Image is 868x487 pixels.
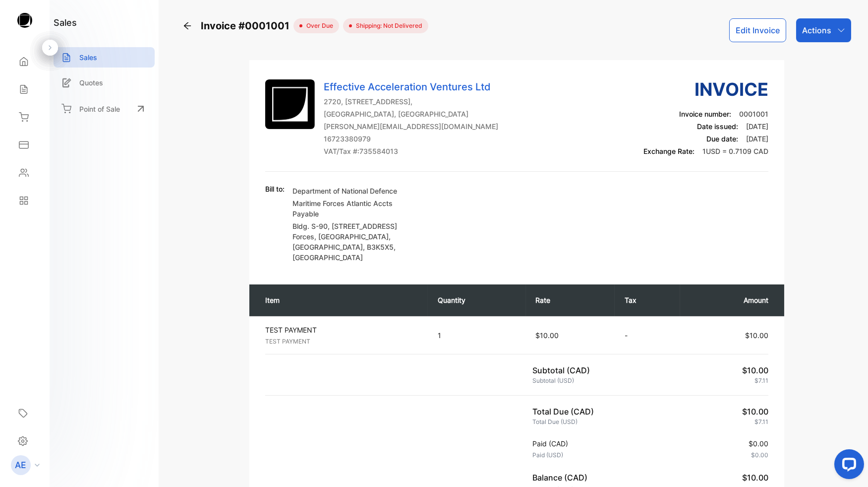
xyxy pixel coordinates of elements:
[754,418,768,425] span: $7.11
[302,21,333,30] span: over due
[697,122,738,131] span: Date issued:
[742,473,768,483] span: $10.00
[324,146,498,156] p: VAT/Tax #: 735584013
[702,147,768,155] span: 1USD = 0.7109 CAD
[533,417,582,426] p: Total Due (USD)
[751,451,768,459] span: $0.00
[265,337,420,346] p: TEST PAYMENT
[745,331,768,340] span: $10.00
[802,24,831,36] p: Actions
[54,16,77,29] h1: sales
[54,98,155,120] a: Point of Sale
[201,18,293,33] span: Invoice #0001001
[749,439,768,448] span: $0.00
[363,243,394,251] span: , B3K5X5
[438,330,516,341] p: 1
[79,77,103,88] p: Quotes
[292,186,406,196] p: Department of National Defence
[796,18,851,42] button: Actions
[643,76,768,103] h3: Invoice
[742,365,768,375] span: $10.00
[324,109,498,119] p: [GEOGRAPHIC_DATA], [GEOGRAPHIC_DATA]
[533,364,594,376] p: Subtotal (CAD)
[706,135,738,143] span: Due date:
[438,295,516,305] p: Quantity
[729,18,786,42] button: Edit Invoice
[536,295,605,305] p: Rate
[746,122,768,131] span: [DATE]
[17,13,32,28] img: logo
[679,110,731,118] span: Invoice number:
[265,79,315,129] img: Company Logo
[265,295,418,305] p: Item
[79,52,97,63] p: Sales
[690,295,768,305] p: Amount
[533,438,573,449] p: Paid (CAD)
[324,134,498,144] p: 16723380979
[625,330,670,341] p: -
[324,79,498,94] p: Effective Acceleration Ventures Ltd
[625,295,670,305] p: Tax
[292,198,406,219] p: Maritime Forces Atlantic Accts Payable
[533,451,568,460] p: Paid (USD)
[292,222,397,241] span: Bldg. S-90, [STREET_ADDRESS] Forces
[15,459,27,472] p: AE
[324,121,498,132] p: [PERSON_NAME][EMAIL_ADDRESS][DOMAIN_NAME]
[746,135,768,143] span: [DATE]
[314,232,389,241] span: , [GEOGRAPHIC_DATA]
[826,445,868,487] iframe: LiveChat chat widget
[265,184,285,194] p: Bill to:
[79,104,120,114] p: Point of Sale
[533,406,598,417] p: Total Due (CAD)
[739,110,768,118] span: 0001001
[265,325,420,335] p: TEST PAYMENT
[324,96,498,107] p: 2720, [STREET_ADDRESS],
[742,407,768,417] span: $10.00
[352,21,422,30] span: Shipping: Not Delivered
[643,147,694,155] span: Exchange Rate:
[533,376,579,385] p: Subtotal (USD)
[754,377,768,384] span: $7.11
[536,331,559,340] span: $10.00
[54,47,155,68] a: Sales
[54,72,155,93] a: Quotes
[533,472,592,484] p: Balance (CAD)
